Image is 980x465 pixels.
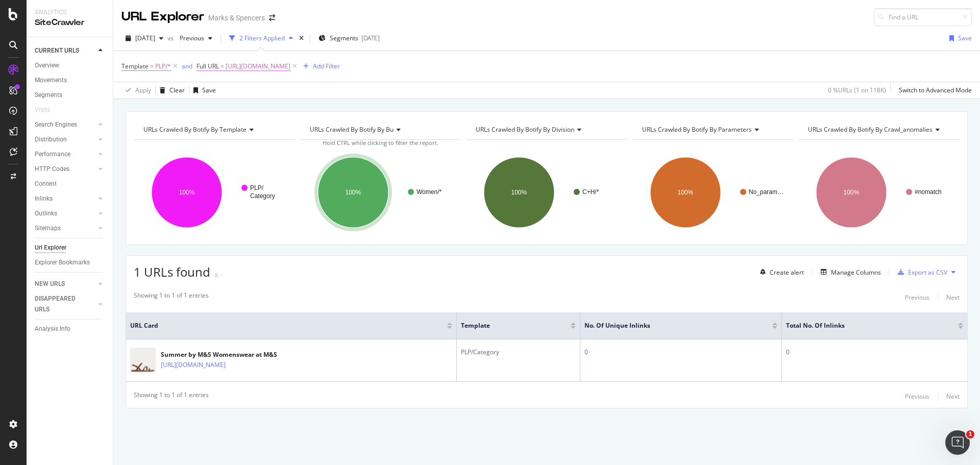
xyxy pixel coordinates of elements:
span: URLs Crawled By Botify By parameters [642,125,752,134]
div: [DATE] [361,34,380,42]
h4: URLs Crawled By Botify By bu [308,121,452,138]
div: DISAPPEARED URLS [35,293,86,315]
iframe: Intercom live chat [945,430,970,455]
h4: URLs Crawled By Botify By parameters [640,121,785,138]
div: Save [958,34,972,42]
text: #nomatch [915,188,942,195]
span: No. of Unique Inlinks [584,321,757,330]
a: Visits [35,105,60,115]
div: - [220,271,223,279]
span: 1 [966,430,974,438]
span: 1 URLs found [134,263,210,280]
div: HTTP Codes [35,164,69,175]
a: Sitemaps [35,223,95,234]
div: CURRENT URLS [35,45,79,56]
button: Clear [156,82,185,99]
button: Save [945,30,972,46]
button: Next [946,291,960,303]
a: NEW URLS [35,279,95,289]
text: PLP/ [250,184,264,191]
text: 100% [345,189,361,196]
div: Showing 1 to 1 of 1 entries [134,390,209,403]
span: = [220,62,224,70]
div: 0 [584,348,777,357]
div: Clear [169,86,185,94]
a: Distribution [35,134,95,145]
button: Manage Columns [817,266,881,278]
div: Previous [905,293,929,302]
span: = [150,62,154,70]
button: Previous [176,30,216,46]
div: Sitemaps [35,223,61,234]
div: 0 [786,348,963,357]
div: Marks & Spencers [208,13,265,23]
div: Outlinks [35,208,57,219]
a: Content [35,179,106,189]
button: 2 Filters Applied [225,30,297,46]
div: URL Explorer [121,8,204,26]
button: Segments[DATE] [314,30,384,46]
a: Url Explorer [35,242,106,253]
img: main image [130,344,156,377]
button: Previous [905,390,929,403]
span: URLs Crawled By Botify By bu [310,125,394,134]
span: URL Card [130,321,445,330]
svg: A chart. [300,148,461,237]
div: Url Explorer [35,242,66,253]
text: Category [250,192,275,200]
div: Next [946,392,960,401]
svg: A chart. [798,148,960,237]
div: arrow-right-arrow-left [269,14,275,21]
span: Hold CTRL while clicking to filter the report. [323,139,438,146]
a: Search Engines [35,119,95,130]
text: Women/* [416,188,442,195]
div: Analytics [35,8,105,17]
a: Analysis Info [35,324,106,334]
div: SiteCrawler [35,17,105,29]
div: times [297,33,306,43]
span: URLs Crawled By Botify By division [476,125,574,134]
svg: A chart. [134,148,295,237]
span: [URL][DOMAIN_NAME] [226,59,290,74]
a: CURRENT URLS [35,45,95,56]
text: C+H/* [582,188,599,195]
a: Overview [35,60,106,71]
div: Showing 1 to 1 of 1 entries [134,291,209,303]
img: Equal [214,274,218,277]
a: Inlinks [35,193,95,204]
button: Previous [905,291,929,303]
div: 0 % URLs ( 1 on 118K ) [828,86,886,94]
text: 100% [511,189,527,196]
button: Export as CSV [894,264,947,280]
a: [URL][DOMAIN_NAME] [161,360,226,370]
div: Segments [35,90,62,101]
a: DISAPPEARED URLS [35,293,95,315]
div: Content [35,179,57,189]
div: NEW URLS [35,279,65,289]
div: Explorer Bookmarks [35,257,90,268]
h4: URLs Crawled By Botify By template [141,121,286,138]
span: 2025 Aug. 9th [135,34,155,42]
div: Next [946,293,960,302]
div: Distribution [35,134,67,145]
span: PLP/* [155,59,171,74]
button: [DATE] [121,30,167,46]
a: HTTP Codes [35,164,95,175]
div: Previous [905,392,929,401]
span: URLs Crawled By Botify By template [143,125,247,134]
div: Inlinks [35,193,53,204]
div: 2 Filters Applied [239,34,285,42]
h4: URLs Crawled By Botify By crawl_anomalies [806,121,950,138]
div: Overview [35,60,59,71]
svg: A chart. [466,148,627,237]
span: Template [461,321,555,330]
div: Export as CSV [908,268,947,277]
div: Save [202,86,216,94]
span: Previous [176,34,204,42]
button: and [182,61,192,71]
input: Find a URL [874,8,972,26]
div: Analysis Info [35,324,70,334]
a: Explorer Bookmarks [35,257,106,268]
